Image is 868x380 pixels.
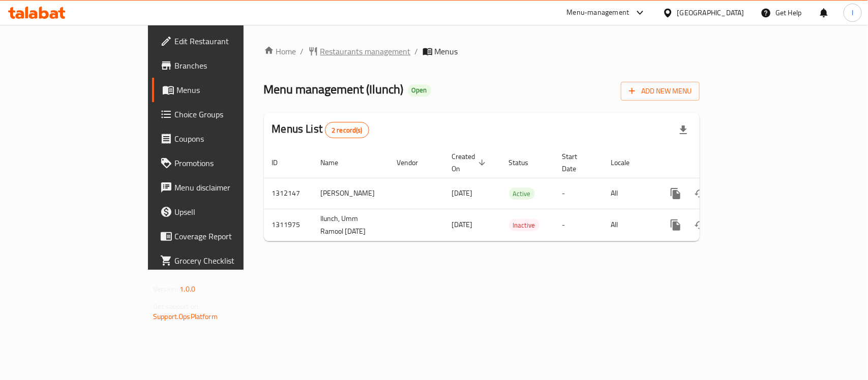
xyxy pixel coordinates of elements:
[153,300,200,313] span: Get support on:
[152,53,293,78] a: Branches
[671,118,696,142] div: Export file
[272,156,291,169] span: ID
[452,186,473,200] span: [DATE]
[174,181,285,194] span: Menu disclaimer
[567,7,630,19] div: Menu-management
[688,181,712,206] button: Change Status
[308,45,411,57] a: Restaurants management
[179,282,195,296] span: 1.0.0
[509,156,542,169] span: Status
[153,310,218,323] a: Support.OpsPlatform
[174,108,285,120] span: Choice Groups
[174,157,285,169] span: Promotions
[554,209,603,241] td: -
[272,121,369,138] h2: Menus List
[397,156,432,169] span: Vendor
[152,224,293,248] a: Coverage Report
[509,187,535,200] div: Active
[603,209,655,241] td: All
[852,7,853,18] span: l
[264,147,769,241] table: enhanced table
[509,188,535,200] span: Active
[688,213,712,237] button: Change Status
[655,147,769,178] th: Actions
[603,178,655,209] td: All
[554,178,603,209] td: -
[176,84,285,96] span: Menus
[677,7,744,18] div: [GEOGRAPHIC_DATA]
[452,218,473,231] span: [DATE]
[264,45,700,57] nav: breadcrumb
[152,200,293,224] a: Upsell
[152,102,293,126] a: Choice Groups
[174,133,285,145] span: Coupons
[435,45,458,57] span: Menus
[452,150,489,175] span: Created On
[415,45,418,57] li: /
[153,282,178,296] span: Version:
[509,219,540,231] div: Inactive
[313,178,389,209] td: [PERSON_NAME]
[664,181,688,206] button: more
[174,230,285,242] span: Coverage Report
[325,125,369,135] span: 2 record(s)
[152,151,293,175] a: Promotions
[320,45,411,57] span: Restaurants management
[174,59,285,72] span: Branches
[264,78,404,101] span: Menu management ( Ilunch )
[611,156,643,169] span: Locale
[152,78,293,102] a: Menus
[321,156,352,169] span: Name
[664,213,688,237] button: more
[174,35,285,47] span: Edit Restaurant
[152,126,293,151] a: Coupons
[174,255,285,267] span: Grocery Checklist
[152,248,293,273] a: Grocery Checklist
[174,206,285,218] span: Upsell
[152,29,293,53] a: Edit Restaurant
[313,209,389,241] td: Ilunch, Umm Ramool [DATE]
[301,45,304,57] li: /
[152,175,293,200] a: Menu disclaimer
[408,84,431,97] div: Open
[621,82,700,101] button: Add New Menu
[509,219,540,231] span: Inactive
[325,122,369,138] div: Total records count
[408,86,431,94] span: Open
[629,85,692,98] span: Add New Menu
[562,150,591,175] span: Start Date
